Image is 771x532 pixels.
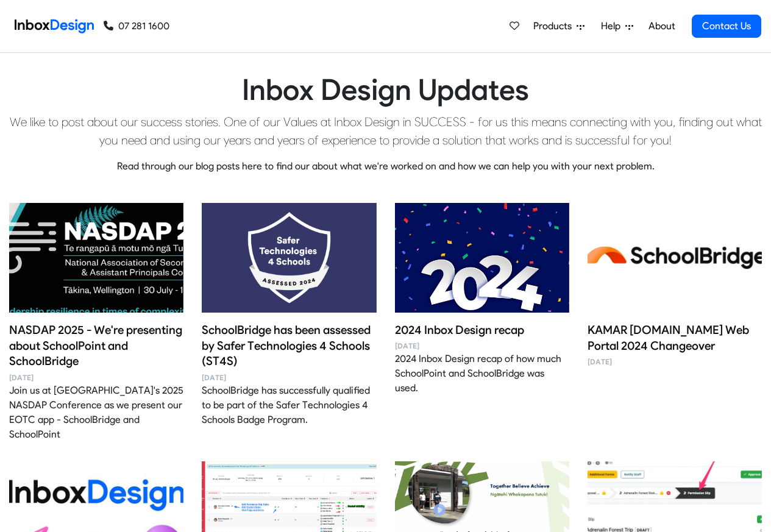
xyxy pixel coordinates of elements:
[588,322,762,354] h4: KAMAR [DOMAIN_NAME] Web Portal 2024 Changeover
[533,19,577,34] span: Products
[202,372,376,383] time: [DATE]
[395,185,569,331] img: 2024 Inbox Design recap image
[202,322,376,370] h4: SchoolBridge has been assessed by Safer Technologies 4 Schools (ST4S)
[9,159,762,174] p: Read through our blog posts here to find our about what we're worked on and how we can help you w...
[9,372,183,383] time: [DATE]
[395,352,569,395] div: 2024 Inbox Design recap of how much SchoolPoint and SchoolBridge was used.
[9,73,762,108] h1: Inbox Design Updates
[596,14,638,38] a: Help
[104,19,169,34] a: 07 281 1600
[9,383,183,442] div: Join us at [GEOGRAPHIC_DATA]'s 2025 NASDAP Conference as we present our EOTC app - SchoolBridge a...
[588,203,762,368] a: KAMAR school.kiwi Web Portal 2024 Changeover image KAMAR [DOMAIN_NAME] Web Portal 2024 Changeover...
[9,203,183,442] a: NASDAP 2025 - We're presenting about SchoolPoint and SchoolBridge image NASDAP 2025 - We're prese...
[395,341,569,352] time: [DATE]
[9,113,762,149] p: We like to post about our success stories. One of our Values at Inbox Design in SUCCESS - for us ...
[395,203,569,396] a: 2024 Inbox Design recap image 2024 Inbox Design recap [DATE] 2024 Inbox Design recap of how much ...
[202,185,376,331] img: SchoolBridge has been assessed by Safer Technologies 4 Schools (ST4S) image
[692,15,761,38] a: Contact Us
[9,185,183,331] img: NASDAP 2025 - We're presenting about SchoolPoint and SchoolBridge image
[645,14,678,38] a: About
[202,203,376,428] a: SchoolBridge has been assessed by Safer Technologies 4 Schools (ST4S) image SchoolBridge has been...
[588,185,762,331] img: KAMAR school.kiwi Web Portal 2024 Changeover image
[601,19,625,34] span: Help
[588,356,762,367] time: [DATE]
[528,14,589,38] a: Products
[395,322,569,338] h4: 2024 Inbox Design recap
[9,322,183,370] h4: NASDAP 2025 - We're presenting about SchoolPoint and SchoolBridge
[202,383,376,427] div: SchoolBridge has successfully qualified to be part of the Safer Technologies 4 Schools Badge Prog...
